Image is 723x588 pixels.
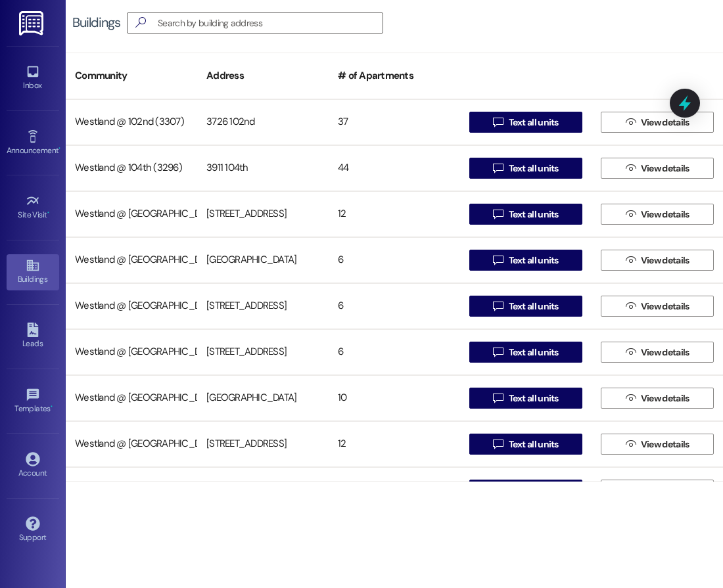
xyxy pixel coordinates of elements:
[601,158,714,179] button: View details
[329,431,460,457] div: 12
[509,208,559,221] span: Text all units
[509,346,559,359] span: Text all units
[493,439,503,449] i: 
[641,162,689,175] span: View details
[641,438,689,451] span: View details
[7,60,59,96] a: Inbox
[493,255,503,265] i: 
[493,163,503,173] i: 
[509,254,559,267] span: Text all units
[493,347,503,357] i: 
[329,339,460,365] div: 6
[601,342,714,363] button: View details
[601,112,714,133] button: View details
[626,439,636,449] i: 
[601,434,714,455] button: View details
[469,342,582,363] button: Text all units
[601,480,714,501] button: View details
[51,402,53,411] span: •
[601,296,714,317] button: View details
[509,300,559,313] span: Text all units
[329,60,460,92] div: # of Apartments
[197,109,329,135] div: 3726 102nd
[7,512,59,548] a: Support
[509,162,559,175] span: Text all units
[601,388,714,409] button: View details
[66,247,197,273] div: Westland @ [GEOGRAPHIC_DATA] (803-[GEOGRAPHIC_DATA][PERSON_NAME]) (3298)
[197,477,329,503] div: 941 Osage
[641,208,689,221] span: View details
[469,112,582,133] button: Text all units
[641,346,689,359] span: View details
[469,296,582,317] button: Text all units
[197,293,329,319] div: [STREET_ADDRESS]
[329,109,460,135] div: 37
[197,155,329,181] div: 3911 104th
[197,431,329,457] div: [STREET_ADDRESS]
[72,16,120,30] div: Buildings
[66,201,197,227] div: Westland @ [GEOGRAPHIC_DATA] ([STREET_ADDRESS][PERSON_NAME]) (3377)
[329,155,460,181] div: 44
[329,247,460,273] div: 6
[66,431,197,457] div: Westland @ [GEOGRAPHIC_DATA] ([STREET_ADDRESS][PERSON_NAME] (3274)
[626,347,636,357] i: 
[641,254,689,267] span: View details
[197,60,329,92] div: Address
[469,480,582,501] button: Text all units
[66,109,197,135] div: Westland @ 102nd (3307)
[66,293,197,319] div: Westland @ [GEOGRAPHIC_DATA] (803-[GEOGRAPHIC_DATA][PERSON_NAME]) (3298)
[197,201,329,227] div: [STREET_ADDRESS]
[19,11,46,35] img: ResiDesk Logo
[197,339,329,365] div: [STREET_ADDRESS]
[509,392,559,405] span: Text all units
[493,209,503,219] i: 
[469,158,582,179] button: Text all units
[493,301,503,311] i: 
[66,477,197,503] div: Westland @ Osage (3291)
[469,204,582,225] button: Text all units
[509,438,559,451] span: Text all units
[329,201,460,227] div: 12
[66,339,197,365] div: Westland @ [GEOGRAPHIC_DATA] (803-[GEOGRAPHIC_DATA][PERSON_NAME]) (3298)
[601,250,714,271] button: View details
[641,116,689,129] span: View details
[197,385,329,411] div: [GEOGRAPHIC_DATA]
[641,392,689,405] span: View details
[329,293,460,319] div: 6
[509,116,559,129] span: Text all units
[47,208,49,217] span: •
[7,254,59,290] a: Buildings
[626,393,636,403] i: 
[601,204,714,225] button: View details
[66,60,197,92] div: Community
[626,301,636,311] i: 
[7,190,59,225] a: Site Visit •
[7,319,59,354] a: Leads
[7,448,59,484] a: Account
[626,163,636,173] i: 
[329,385,460,411] div: 10
[158,14,383,32] input: Search by building address
[130,16,151,30] i: 
[493,393,503,403] i: 
[58,144,60,153] span: •
[469,388,582,409] button: Text all units
[493,117,503,127] i: 
[626,209,636,219] i: 
[7,384,59,419] a: Templates •
[469,250,582,271] button: Text all units
[197,247,329,273] div: [GEOGRAPHIC_DATA]
[469,434,582,455] button: Text all units
[626,255,636,265] i: 
[641,300,689,313] span: View details
[66,385,197,411] div: Westland @ [GEOGRAPHIC_DATA] ([STREET_ADDRESS][PERSON_NAME]) (3306)
[329,477,460,503] div: 41
[626,117,636,127] i: 
[66,155,197,181] div: Westland @ 104th (3296)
